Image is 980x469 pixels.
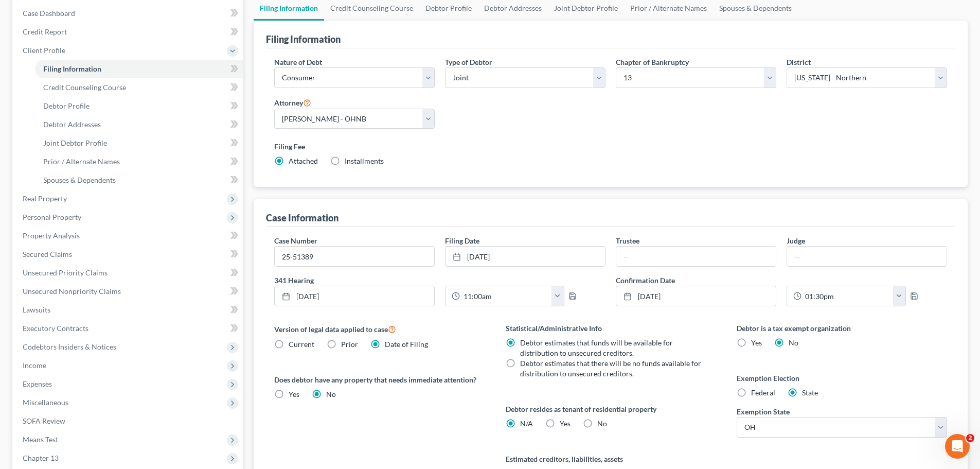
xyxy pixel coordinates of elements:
span: No [597,419,607,428]
span: Credit Counseling Course [43,83,126,92]
a: [DATE] [446,247,605,266]
a: Credit Counseling Course [35,78,243,97]
a: [DATE] [275,286,434,306]
span: Chapter 13 [23,454,59,462]
span: Codebtors Insiders & Notices [23,342,116,351]
a: Credit Report [14,23,243,41]
label: Exemption State [737,406,790,417]
a: Debtor Addresses [35,115,243,134]
label: Does debtor have any property that needs immediate attention? [274,374,485,385]
div: Case Information [266,212,338,224]
label: Estimated creditors, liabilities, assets [506,454,716,464]
span: Yes [560,419,571,428]
span: Lawsuits [23,305,50,314]
label: Statistical/Administrative Info [506,323,716,334]
a: [DATE] [616,286,776,306]
span: Prior / Alternate Names [43,157,120,166]
span: Credit Report [23,27,67,36]
a: Case Dashboard [14,4,243,23]
span: N/A [520,419,533,428]
span: Client Profile [23,46,65,55]
span: Income [23,361,46,370]
span: Debtor Profile [43,101,90,110]
span: Current [289,340,314,349]
span: Date of Filing [385,340,428,349]
span: Executory Contracts [23,324,88,333]
span: Means Test [23,435,58,444]
span: Spouses & Dependents [43,176,116,184]
label: Debtor resides as tenant of residential property [506,404,716,414]
span: Secured Claims [23,250,72,258]
span: 2 [966,434,974,442]
a: Filing Information [35,60,243,78]
label: Attorney [274,96,311,109]
input: Enter case number... [275,247,434,266]
label: Judge [787,235,805,246]
label: Nature of Debt [274,57,322,67]
span: Debtor Addresses [43,120,101,129]
label: Filing Fee [274,141,947,152]
label: Version of legal data applied to case [274,323,485,335]
span: Installments [345,157,384,165]
span: No [326,390,336,398]
a: Property Analysis [14,227,243,245]
label: Confirmation Date [611,275,952,286]
input: -- : -- [801,286,894,306]
a: Spouses & Dependents [35,171,243,189]
span: Real Property [23,194,67,203]
span: Yes [751,338,762,347]
span: Federal [751,388,775,397]
input: -- [787,247,947,266]
div: Filing Information [266,33,341,45]
a: Executory Contracts [14,319,243,338]
span: Expenses [23,379,52,388]
span: Unsecured Nonpriority Claims [23,287,121,296]
a: Debtor Profile [35,97,243,115]
input: -- : -- [460,286,552,306]
span: Yes [289,390,299,398]
a: Prior / Alternate Names [35,152,243,171]
a: Lawsuits [14,301,243,319]
input: -- [616,247,776,266]
label: Trustee [616,235,639,246]
span: Unsecured Priority Claims [23,268,108,277]
span: Attached [289,157,318,165]
label: Exemption Election [737,373,947,384]
label: Type of Debtor [445,57,492,67]
a: Unsecured Nonpriority Claims [14,282,243,301]
iframe: Intercom live chat [945,434,970,459]
label: District [787,57,811,67]
span: Debtor estimates that there will be no funds available for distribution to unsecured creditors. [520,359,701,378]
label: Filing Date [445,235,479,246]
a: SOFA Review [14,412,243,430]
span: No [789,338,798,347]
span: Prior [341,340,358,349]
span: Filing Information [43,64,101,73]
label: Chapter of Bankruptcy [616,57,689,67]
a: Secured Claims [14,245,243,264]
label: 341 Hearing [269,275,611,286]
a: Unsecured Priority Claims [14,264,243,282]
a: Joint Debtor Profile [35,134,243,152]
label: Debtor is a tax exempt organization [737,323,947,334]
span: Miscellaneous [23,398,68,407]
span: Personal Property [23,213,81,221]
label: Case Number [274,235,317,246]
span: Property Analysis [23,231,80,240]
span: Case Dashboard [23,9,75,18]
span: Joint Debtor Profile [43,138,107,147]
span: Debtor estimates that funds will be available for distribution to unsecured creditors. [520,338,673,357]
span: SOFA Review [23,416,65,425]
span: State [802,388,818,397]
